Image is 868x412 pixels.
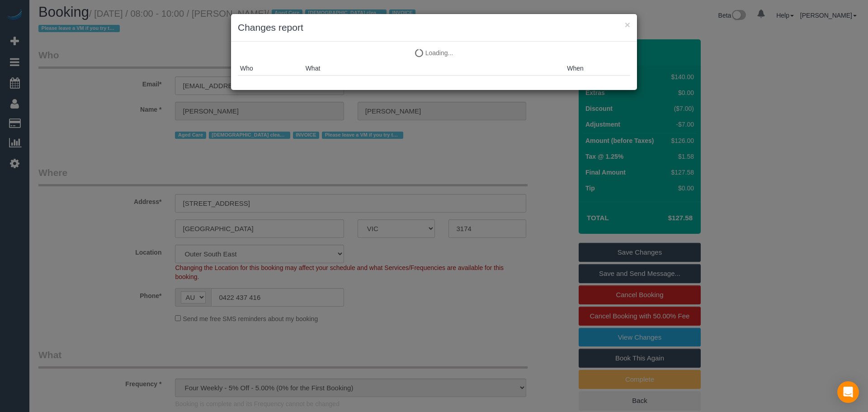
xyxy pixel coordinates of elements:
[238,62,303,76] th: Who
[303,62,565,76] th: What
[837,381,859,403] div: Open Intercom Messenger
[565,62,630,76] th: When
[238,21,630,34] h3: Changes report
[625,20,630,29] button: ×
[238,48,630,57] p: Loading...
[231,14,637,90] sui-modal: Changes report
